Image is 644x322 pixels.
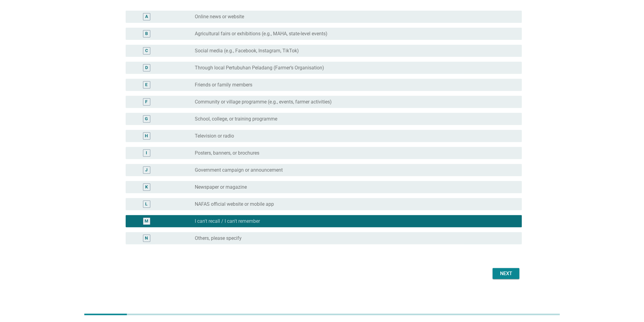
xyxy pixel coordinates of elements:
[498,270,515,277] div: Next
[195,150,259,156] label: Posters, banners, or brochures
[145,235,148,241] div: N
[195,65,324,71] label: Through local Pertubuhan Peladang (Farmer’s Organisation)
[145,184,148,190] div: K
[146,150,147,156] div: I
[145,65,148,71] div: D
[195,99,332,105] label: Community or village programme (e.g., events, farmer activities)
[145,218,149,224] div: M
[145,13,148,20] div: A
[145,116,148,122] div: G
[145,99,148,105] div: F
[493,268,520,279] button: Next
[145,82,148,88] div: E
[145,201,148,207] div: L
[195,48,299,54] label: Social media (e.g., Facebook, Instagram, TikTok)
[195,167,283,173] label: Government campaign or announcement
[145,133,148,139] div: H
[195,133,234,139] label: Television or radio
[145,47,148,54] div: C
[145,30,148,37] div: B
[195,235,242,241] label: Others, please specify
[195,14,244,20] label: Online news or website
[195,184,247,190] label: Newspaper or magazine
[145,167,148,173] div: J
[195,201,274,207] label: NAFAS official website or mobile app
[195,31,327,37] label: Agricultural fairs or exhibitions (e.g., MAHA, state-level events)
[195,116,277,122] label: School, college, or training programme
[195,82,252,88] label: Friends or family members
[195,218,260,224] label: I can't recall / I can't remember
